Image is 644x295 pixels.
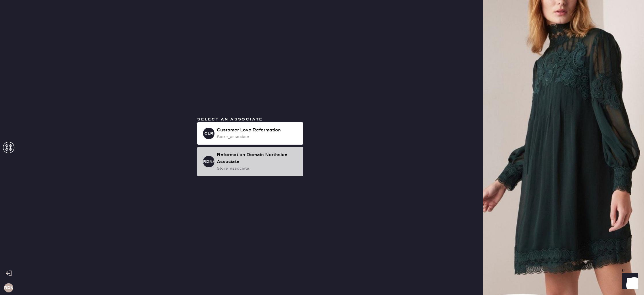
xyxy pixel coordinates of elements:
[217,165,298,172] div: store_associate
[617,269,641,294] iframe: Front Chat
[197,117,263,122] span: Select an associate
[217,152,298,165] div: Reformation Domain Northside Associate
[4,286,13,290] h3: RDNA
[217,134,298,140] div: store_associate
[217,127,298,134] div: Customer Love Reformation
[204,131,213,135] h3: CLR
[203,160,214,164] h3: RDNA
